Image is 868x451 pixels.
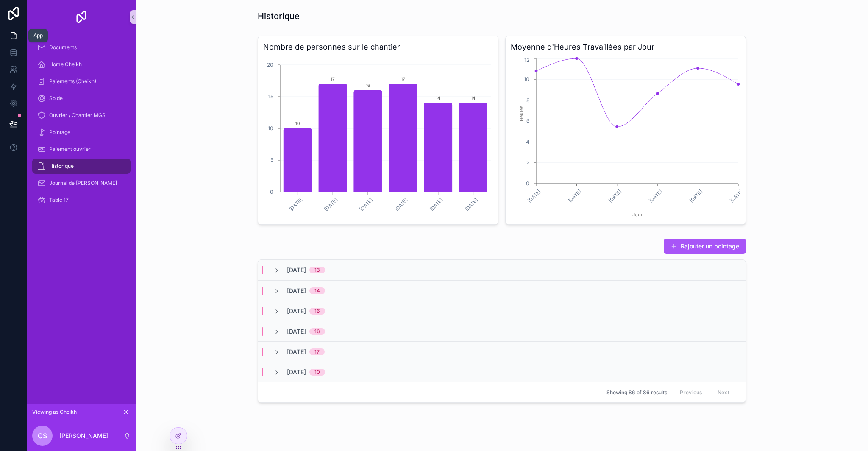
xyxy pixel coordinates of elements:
tspan: 10 [524,76,529,82]
a: Documents [32,40,131,55]
p: [PERSON_NAME] [59,432,108,440]
tspan: 15 [268,93,273,100]
span: Historique [49,163,74,170]
span: Solde [49,95,63,102]
text: 17 [331,76,335,81]
a: Paiement ouvrier [32,142,131,157]
h1: Historique [258,10,300,22]
h3: Nombre de personnes sur le chantier [263,41,493,53]
tspan: 12 [524,57,529,63]
text: [DATE] [688,189,704,204]
tspan: 20 [267,61,273,68]
text: [DATE] [648,189,663,204]
a: Ouvrier / Chantier MGS [32,108,131,123]
a: Home Cheikh [32,57,131,72]
span: Viewing as Cheikh [32,409,77,415]
div: 16 [314,308,320,315]
span: Pointage [49,129,70,136]
div: chart [263,56,493,219]
a: Pointage [32,125,131,140]
tspan: Heures [518,106,524,121]
text: 14 [471,95,476,100]
tspan: 2 [526,159,529,166]
text: 14 [436,95,440,100]
text: [DATE] [358,197,373,212]
tspan: 10 [268,125,273,131]
span: Documents [49,44,77,51]
text: [DATE] [729,189,744,204]
h3: Moyenne d'Heures Travaillées par Jour [511,41,740,53]
span: Table 17 [49,197,69,203]
tspan: 0 [270,189,273,195]
text: [DATE] [428,197,444,212]
div: 10 [314,369,320,376]
text: [DATE] [607,189,623,204]
span: [DATE] [287,287,306,295]
div: scrollable content [27,34,136,219]
text: [DATE] [526,189,542,204]
span: [DATE] [287,327,306,336]
span: Ouvrier / Chantier MGS [49,112,106,119]
tspan: Jour [632,212,643,217]
div: chart [511,56,740,219]
div: 14 [314,287,320,294]
text: [DATE] [464,197,479,212]
text: 10 [295,121,300,126]
tspan: 5 [270,157,273,163]
tspan: 6 [526,118,529,124]
a: Solde [32,91,131,106]
a: Paiements (Cheikh) [32,74,131,89]
button: Rajouter un pointage [664,239,746,254]
img: App logo [75,10,88,24]
div: 16 [314,328,320,335]
div: App [33,32,43,39]
text: [DATE] [393,197,409,212]
text: 17 [401,76,405,81]
span: [DATE] [287,307,306,315]
span: Paiement ouvrier [49,146,91,153]
span: CS [38,431,47,441]
span: Showing 86 of 86 results [606,389,667,396]
div: 13 [314,267,320,273]
text: 16 [366,83,370,88]
span: Journal de [PERSON_NAME] [49,180,117,187]
div: 17 [314,348,320,355]
text: [DATE] [323,197,339,212]
span: [DATE] [287,266,306,274]
text: [DATE] [288,197,303,212]
tspan: 0 [526,180,529,187]
a: Historique [32,159,131,174]
span: [DATE] [287,348,306,356]
span: Paiements (Cheikh) [49,78,96,85]
span: [DATE] [287,368,306,376]
text: [DATE] [567,189,582,204]
tspan: 8 [526,97,529,103]
span: Home Cheikh [49,61,82,68]
tspan: 4 [526,139,529,145]
a: Journal de [PERSON_NAME] [32,175,131,191]
a: Table 17 [32,192,131,208]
